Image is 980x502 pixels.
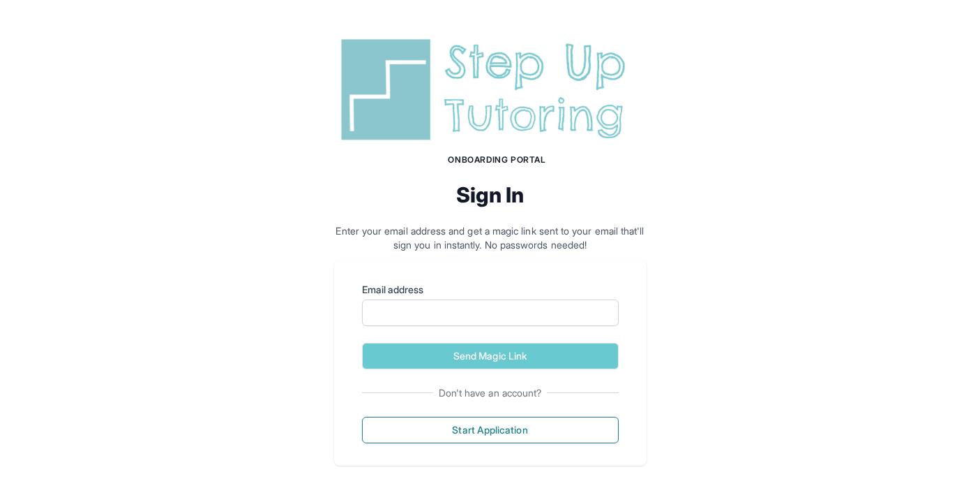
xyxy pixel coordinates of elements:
button: Send Magic Link [362,343,619,369]
label: Email address [362,283,619,297]
p: Enter your email address and get a magic link sent to your email that'll sign you in instantly. N... [334,224,647,252]
img: Step Up Tutoring horizontal logo [334,34,647,146]
h2: Sign In [334,182,647,207]
span: Don't have an account? [433,386,548,400]
h1: Onboarding Portal [348,154,647,165]
button: Start Application [362,417,619,443]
